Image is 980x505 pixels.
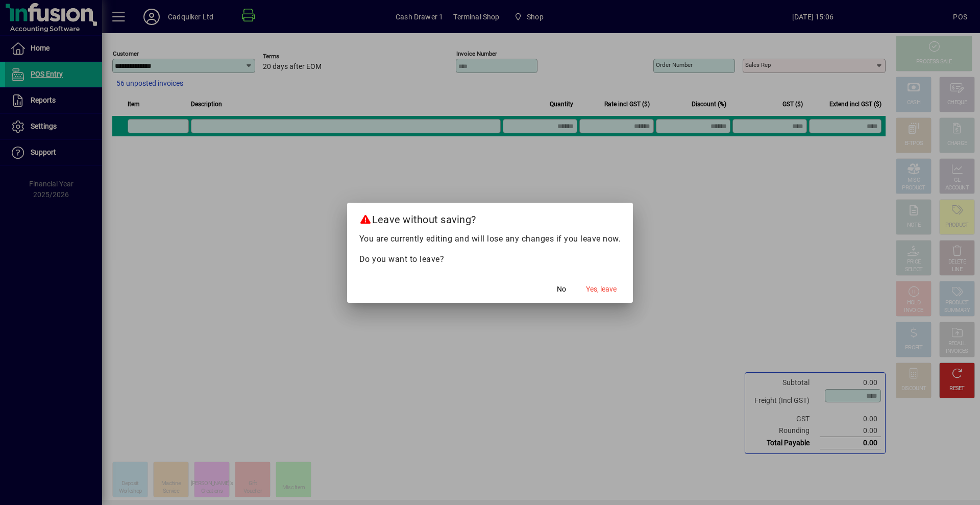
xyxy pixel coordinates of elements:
h2: Leave without saving? [347,203,633,232]
span: Yes, leave [586,284,617,295]
p: Do you want to leave? [359,253,621,266]
p: You are currently editing and will lose any changes if you leave now. [359,233,621,245]
button: No [545,280,578,299]
span: No [557,284,566,295]
button: Yes, leave [582,280,621,299]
